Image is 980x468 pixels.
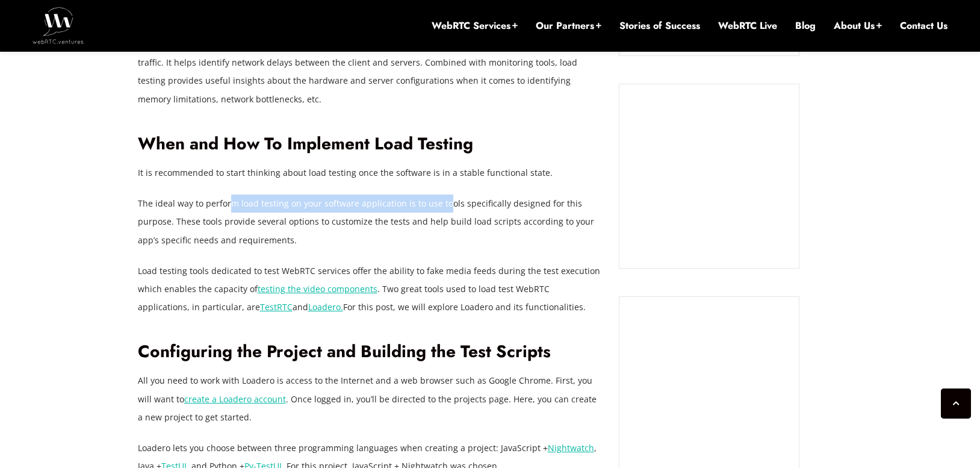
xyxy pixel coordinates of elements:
[138,134,601,155] h2: When and How To Implement Load Testing
[258,283,377,295] a: testing the video components
[260,301,293,313] a: TestRTC
[834,19,882,33] a: About Us
[33,7,84,43] img: WebRTC.ventures
[138,195,601,249] p: The ideal way to perform load testing on your software application is to use tools specifically d...
[184,393,286,405] a: create a Loadero account
[138,342,601,363] h2: Configuring the Project and Building the Test Scripts
[308,301,343,313] a: Loadero.
[536,19,601,33] a: Our Partners
[718,19,777,33] a: WebRTC Live
[619,19,700,33] a: Stories of Success
[138,164,601,182] p: It is recommended to start thinking about load testing once the software is in a stable functiona...
[138,262,601,316] p: Load testing tools dedicated to test WebRTC services offer the ability to fake media feeds during...
[795,19,816,33] a: Blog
[548,442,594,454] a: Nightwatch
[631,96,787,257] iframe: Embedded CTA
[138,36,601,108] p: One of the main reasons load testing is needed is to ensure that applications are able to handle ...
[432,19,518,33] a: WebRTC Services
[138,372,601,426] p: All you need to work with Loadero is access to the Internet and a web browser such as Google Chro...
[900,19,947,33] a: Contact Us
